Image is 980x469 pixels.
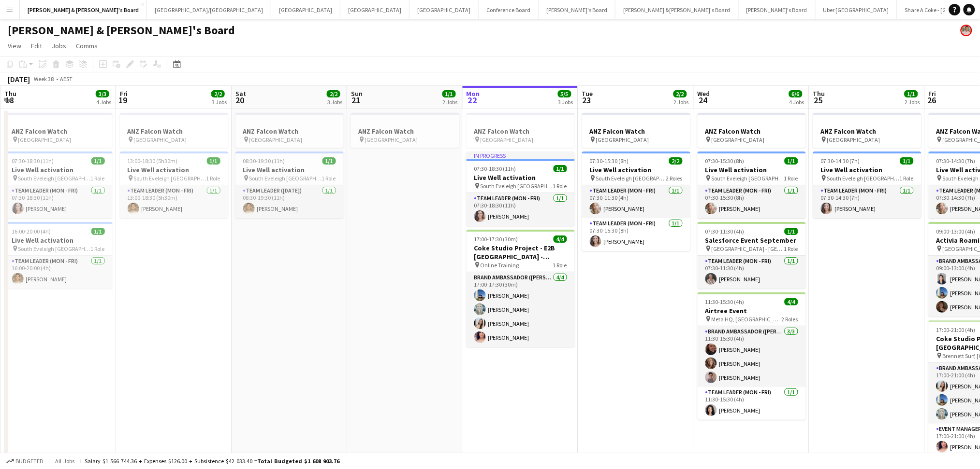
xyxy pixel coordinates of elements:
[20,0,147,19] button: [PERSON_NAME] & [PERSON_NAME]'s Board
[15,458,44,465] span: Budgeted
[479,0,539,19] button: Conference Board
[410,0,479,19] button: [GEOGRAPHIC_DATA]
[271,0,340,19] button: [GEOGRAPHIC_DATA]
[816,0,897,19] button: Uber [GEOGRAPHIC_DATA]
[739,0,816,19] button: [PERSON_NAME]'s Board
[85,457,339,465] div: Salary $1 566 744.36 + Expenses $126.00 + Subsistence $42 033.40 =
[340,0,410,19] button: [GEOGRAPHIC_DATA]
[257,457,339,465] span: Total Budgeted $1 608 903.76
[5,456,45,467] button: Budgeted
[615,0,739,19] button: [PERSON_NAME] & [PERSON_NAME]'s Board
[961,25,972,36] app-user-avatar: Arrence Torres
[147,0,271,19] button: [GEOGRAPHIC_DATA]/[GEOGRAPHIC_DATA]
[539,0,615,19] button: [PERSON_NAME]'s Board
[53,457,76,465] span: All jobs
